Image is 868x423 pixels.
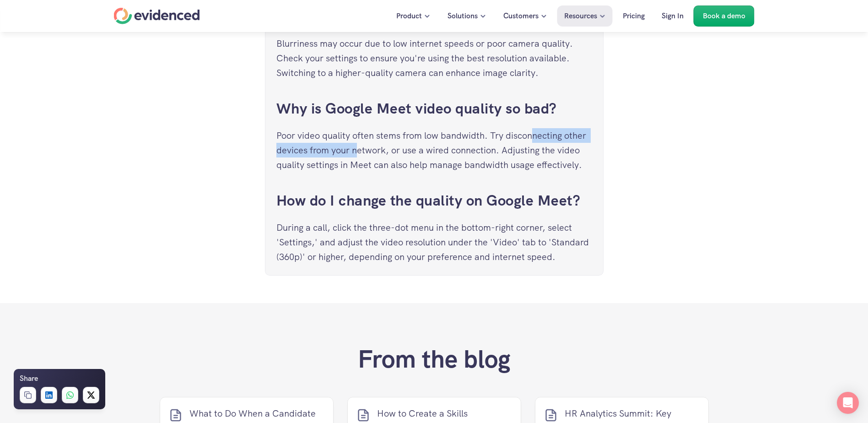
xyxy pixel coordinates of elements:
p: During a call, click the three-dot menu in the bottom-right corner, select 'Settings,' and adjust... [276,220,592,264]
a: Home [114,8,200,24]
a: Book a demo [694,5,755,27]
p: Sign In [662,10,684,22]
h2: From the blog [358,344,511,374]
p: Product [396,10,422,22]
a: How do I change the quality on Google Meet? [276,191,581,210]
div: Open Intercom Messenger [837,392,859,414]
a: Pricing [616,5,652,27]
p: Customers [503,10,539,22]
p: Book a demo [703,10,745,22]
p: Pricing [623,10,645,22]
a: Why is Google Meet video quality so bad? [276,99,557,118]
a: Sign In [655,5,690,27]
p: Resources [564,10,597,22]
p: Solutions [447,10,478,22]
h6: Share [20,373,38,385]
p: Poor video quality often stems from low bandwidth. Try disconnecting other devices from your netw... [276,128,592,172]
